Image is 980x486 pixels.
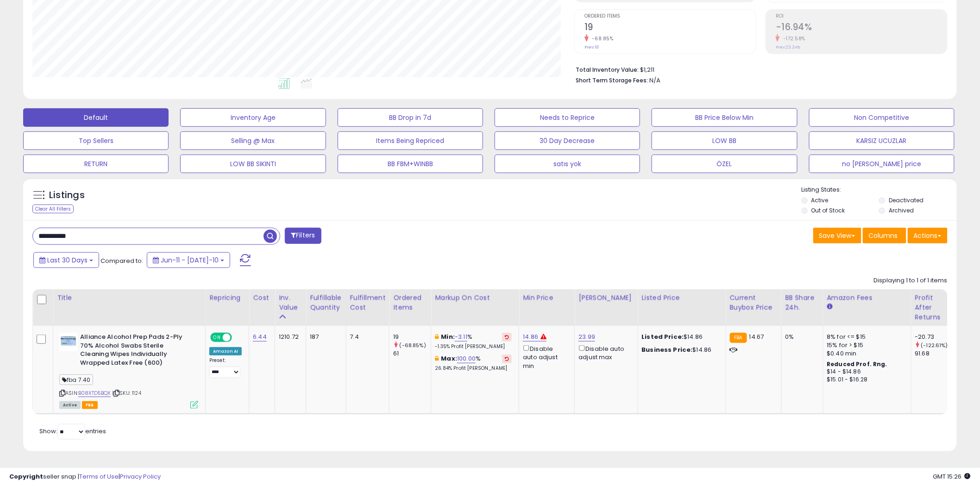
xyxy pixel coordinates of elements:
div: Disable auto adjust max [578,343,630,361]
a: B08XTD5BQX [78,389,111,397]
div: 1210.72 [279,333,299,341]
b: Short Term Storage Fees: [576,76,648,84]
small: -68.85% [589,35,614,42]
b: Business Price: [642,345,693,354]
button: Default [23,108,169,127]
button: Top Sellers [23,131,169,150]
button: Filters [285,228,321,244]
small: (-68.85%) [400,342,426,349]
label: Active [811,196,829,204]
small: -172.58% [780,35,805,42]
small: FBA [730,333,747,343]
div: Current Buybox Price [730,293,778,312]
div: Cost [253,293,271,303]
a: 100.00 [457,354,476,363]
div: 0% [785,333,816,341]
div: Inv. value [279,293,302,312]
span: FBA [82,401,98,409]
span: 2025-08-10 15:26 GMT [933,472,971,481]
span: | SKU: 1124 [112,389,141,397]
img: 41sW+nlChCL._SL40_.jpg [59,333,78,351]
span: Compared to: [101,256,143,265]
span: Columns [869,231,898,240]
button: no [PERSON_NAME] price [809,155,955,173]
label: Deactivated [889,196,923,204]
button: Items Being Repriced [338,131,483,150]
div: Repricing [209,293,245,303]
button: Selling @ Max [180,131,326,150]
div: Min Price [523,293,571,303]
b: Min: [441,332,455,341]
small: Amazon Fees. [827,303,833,311]
label: Archived [889,206,914,214]
h2: 19 [584,22,756,34]
li: $1,211 [576,63,941,75]
span: Show: entries [39,427,106,436]
button: LOW BB SIKINTI [180,155,326,173]
div: $14.86 [642,333,719,341]
div: seller snap | | [9,473,161,481]
span: ROI [776,14,947,19]
p: 26.84% Profit [PERSON_NAME] [435,365,512,372]
div: $14 - $14.86 [827,368,904,376]
div: BB Share 24h. [785,293,819,312]
small: (-122.61%) [921,342,949,349]
div: 61 [393,349,431,358]
button: Columns [863,228,906,243]
div: 15% for > $15 [827,341,904,349]
small: Prev: 61 [584,44,599,50]
button: BB Price Below Min [652,108,797,127]
div: Disable auto adjust min [523,343,567,370]
div: 91.68 [915,349,953,358]
div: ASIN: [59,333,198,408]
small: Prev: 23.34% [776,44,800,50]
span: fba 7.40 [59,374,93,385]
button: Jun-11 - [DATE]-10 [147,252,230,268]
div: 8% for <= $15 [827,333,904,341]
div: Fulfillable Quantity [310,293,342,312]
b: Listed Price: [642,332,684,341]
div: Markup on Cost [435,293,515,303]
button: Inventory Age [180,108,326,127]
a: Privacy Policy [120,472,161,481]
a: 23.99 [578,332,595,342]
span: Ordered Items [584,14,756,19]
p: -1.35% Profit [PERSON_NAME] [435,343,512,350]
span: Last 30 Days [47,255,88,265]
span: N/A [649,76,660,85]
div: Profit After Returns [915,293,949,322]
div: Amazon AI [209,347,242,355]
strong: Copyright [9,472,43,481]
span: Jun-11 - [DATE]-10 [161,255,219,265]
b: Total Inventory Value: [576,66,639,74]
a: 14.86 [523,332,538,342]
div: $14.86 [642,346,719,354]
button: Last 30 Days [33,252,99,268]
a: 6.44 [253,332,267,342]
div: 187 [310,333,339,341]
div: % [435,333,512,350]
button: LOW BB [652,131,797,150]
div: Ordered Items [393,293,427,312]
button: Non Competitive [809,108,955,127]
b: Reduced Prof. Rng. [827,360,888,368]
div: Preset: [209,357,242,378]
a: Terms of Use [79,472,119,481]
div: Clear All Filters [32,205,74,213]
div: Amazon Fees [827,293,907,303]
p: Listing States: [802,186,957,194]
div: 7.4 [350,333,383,341]
button: BB Drop in 7d [338,108,483,127]
b: Max: [441,354,458,363]
span: 14.67 [749,332,764,341]
div: Title [57,293,201,303]
button: 30 Day Decrease [495,131,640,150]
button: Save View [813,228,861,243]
div: % [435,355,512,372]
b: Alliance Alcohol Prep Pads 2-Ply 70% Alcohol Swabs Sterile Cleaning Wipes Individually Wrapped La... [80,333,193,369]
button: Actions [908,228,948,243]
div: Fulfillment Cost [350,293,386,312]
h2: -16.94% [776,22,947,34]
button: RETURN [23,155,169,173]
button: KARSIZ UCUZLAR [809,131,955,150]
